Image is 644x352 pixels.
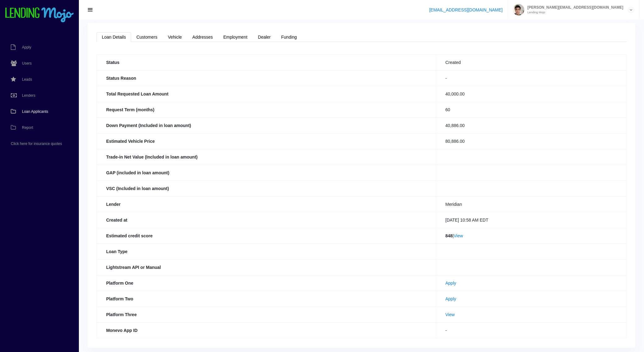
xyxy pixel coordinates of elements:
span: Leads [22,78,32,81]
th: Trade-in Net Value (Included in loan amount) [97,149,436,165]
td: 60 [436,102,626,117]
a: View [445,312,455,317]
a: Funding [276,32,302,42]
th: Lender [97,196,436,212]
td: - [436,322,626,338]
td: 40,886.00 [436,117,626,133]
span: [PERSON_NAME][EMAIL_ADDRESS][DOMAIN_NAME] [524,6,623,9]
th: Monevo App ID [97,322,436,338]
a: Apply [445,296,456,301]
td: - [436,70,626,86]
a: Vehicle [163,32,187,42]
th: Created at [97,212,436,228]
span: Report [22,126,33,129]
th: Request Term (months) [97,102,436,117]
td: [DATE] 10:58 AM EDT [436,212,626,228]
th: Total Requested Loan Amount [97,86,436,102]
th: Estimated Vehicle Price [97,133,436,149]
th: Platform Two [97,291,436,307]
a: Addresses [187,32,218,42]
span: Users [22,61,32,65]
th: Status [97,54,436,70]
th: Estimated credit score [97,228,436,244]
span: Loan Applicants [22,110,48,113]
img: logo-small.png [5,7,74,23]
th: Down Payment (Included in loan amount) [97,117,436,133]
td: 40,000.00 [436,86,626,102]
th: VSC (Included in loan amount) [97,180,436,196]
span: Lenders [22,94,35,97]
b: 848 [445,233,453,238]
small: Lending Mojo [524,11,623,14]
span: Click here for insurance quotes [11,142,62,146]
a: Loan Details [97,32,131,42]
th: Platform One [97,275,436,291]
td: 80,886.00 [436,133,626,149]
img: Profile image [513,4,524,15]
th: Status Reason [97,70,436,86]
span: Apply [22,45,31,49]
th: Loan Type [97,244,436,259]
a: View [454,233,463,238]
a: Customers [131,32,163,42]
a: [EMAIL_ADDRESS][DOMAIN_NAME] [429,7,503,12]
a: Apply [445,281,456,286]
a: Employment [218,32,253,42]
th: Lightstream API or Manual [97,259,436,275]
th: GAP (included in loan amount) [97,165,436,180]
td: | [436,228,626,244]
th: Platform Three [97,307,436,322]
td: Created [436,54,626,70]
a: Dealer [253,32,276,42]
td: Meridian [436,196,626,212]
